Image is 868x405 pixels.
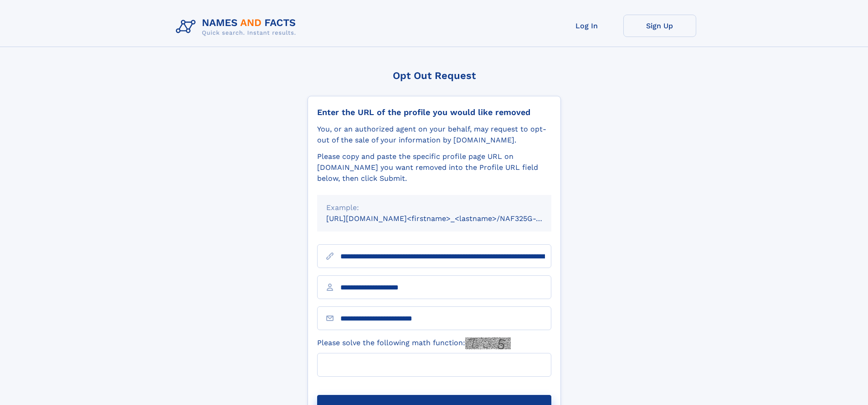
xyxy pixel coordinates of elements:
div: Enter the URL of the profile you would like removed [317,107,551,117]
img: Logo Names and Facts [172,15,303,39]
small: [URL][DOMAIN_NAME]<firstname>_<lastname>/NAF325G-xxxxxxxx [326,214,569,223]
a: Log In [550,15,623,37]
div: Opt Out Request [308,70,561,81]
label: Please solve the following math function: [317,337,511,349]
div: Example: [326,202,542,213]
a: Sign Up [623,15,696,37]
div: Please copy and paste the specific profile page URL on [DOMAIN_NAME] you want removed into the Pr... [317,151,551,184]
div: You, or an authorized agent on your behalf, may request to opt-out of the sale of your informatio... [317,124,551,146]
